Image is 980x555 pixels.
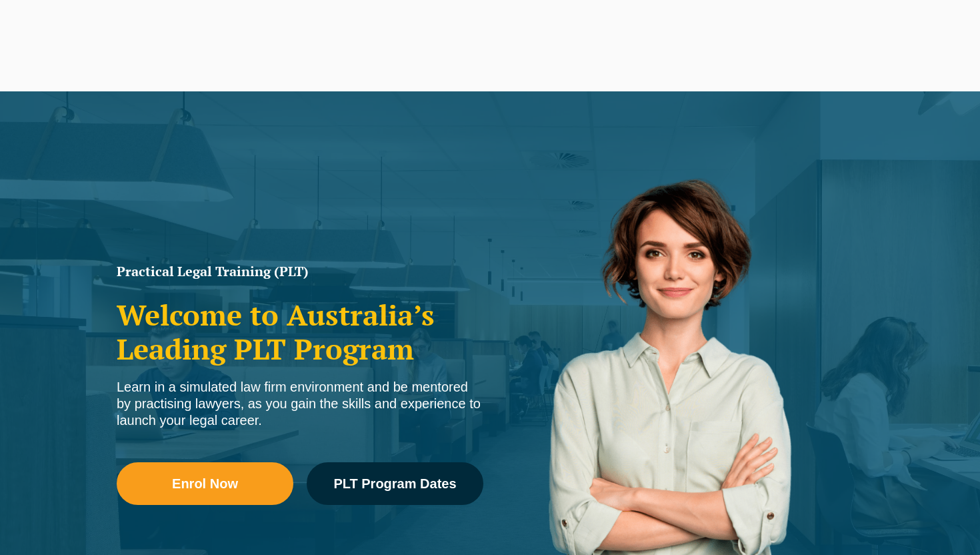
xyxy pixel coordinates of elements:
h2: Welcome to Australia’s Leading PLT Program [117,298,483,366]
div: Learn in a simulated law firm environment and be mentored by practising lawyers, as you gain the ... [117,379,483,429]
a: Enrol Now [117,462,293,505]
h1: Practical Legal Training (PLT) [117,265,483,278]
a: PLT Program Dates [307,462,483,505]
span: Enrol Now [172,477,238,490]
span: PLT Program Dates [333,477,456,490]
